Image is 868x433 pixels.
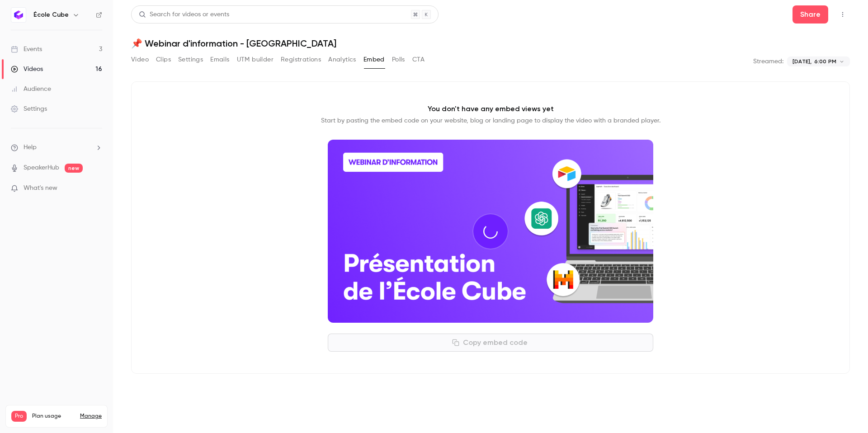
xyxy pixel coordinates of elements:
[32,413,75,420] span: Plan usage
[24,163,59,173] a: SpeakerHub
[11,65,43,74] div: Videos
[11,411,27,422] span: Pro
[139,10,229,19] div: Search for videos or events
[328,52,356,67] button: Analytics
[237,52,274,67] button: UTM builder
[11,85,51,94] div: Audience
[835,7,850,22] button: Top Bar Actions
[11,143,102,152] li: help-dropdown-opener
[793,5,828,24] button: Share
[80,413,102,420] a: Manage
[24,184,57,193] span: What's new
[178,52,203,67] button: Settings
[363,52,385,67] button: Embed
[11,8,26,22] img: École Cube
[392,52,405,67] button: Polls
[210,52,229,67] button: Emails
[91,184,102,193] iframe: Noticeable Trigger
[814,57,836,66] span: 6:00 PM
[131,52,149,67] button: Video
[793,57,811,66] span: [DATE],
[412,52,425,67] button: CTA
[753,57,783,66] p: Streamed:
[11,45,42,54] div: Events
[156,52,171,67] button: Clips
[11,104,47,113] div: Settings
[428,104,554,114] p: You don't have any embed views yet
[65,164,83,173] span: new
[281,52,321,67] button: Registrations
[328,140,653,323] section: Cover
[24,143,37,152] span: Help
[321,116,660,125] p: Start by pasting the embed code on your website, blog or landing page to display the video with a...
[131,38,850,49] h1: 📌 Webinar d'information - [GEOGRAPHIC_DATA]
[33,10,69,19] h6: École Cube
